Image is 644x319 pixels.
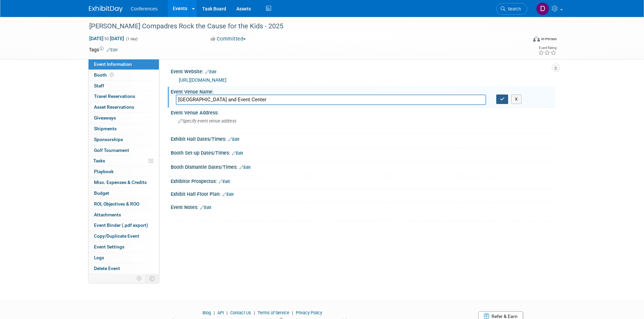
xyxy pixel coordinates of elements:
span: Asset Reservations [94,104,134,110]
div: Event Website: [171,67,555,75]
td: Personalize Event Tab Strip [134,274,145,283]
span: Event Information [94,61,132,67]
div: Event Format [487,35,557,45]
span: | [212,310,216,315]
a: Event Binder (.pdf export) [89,220,159,231]
a: Blog [202,310,211,315]
span: Travel Reservations [94,94,135,99]
button: X [511,95,522,104]
a: Edit [200,205,211,210]
a: Search [496,3,527,15]
span: | [252,310,257,315]
div: Event Notes: [171,202,555,211]
div: Event Venue Address: [171,108,555,116]
a: Playbook [89,166,159,177]
a: Travel Reservations [89,91,159,102]
span: | [225,310,229,315]
a: Giveaways [89,113,159,123]
a: Copy/Duplicate Event [89,231,159,241]
div: Booth Set-up Dates/Times: [171,148,555,157]
div: Event Venue Name: [171,87,555,95]
span: Attachments [94,212,121,217]
a: Privacy Policy [296,310,322,315]
span: Shipments [94,126,117,131]
span: Tasks [93,158,105,163]
span: Event Binder (.pdf export) [94,222,148,228]
a: Event Information [89,59,159,70]
a: Contact Us [230,310,251,315]
span: Delete Event [94,266,120,271]
a: Event Settings [89,242,159,252]
img: ExhibitDay [89,6,123,12]
span: Conferences [131,6,158,11]
a: Delete Event [89,263,159,274]
a: Booth [89,70,159,80]
div: Exhibit Hall Floor Plan: [171,189,555,198]
a: Edit [205,70,216,74]
span: Sponsorships [94,137,123,142]
span: ROI, Objectives & ROO [94,201,139,207]
a: Edit [219,179,230,184]
td: Tags [89,46,118,53]
button: Committed [208,35,248,43]
td: Toggle Event Tabs [145,274,159,283]
a: Staff [89,81,159,91]
a: Misc. Expenses & Credits [89,177,159,188]
span: Budget [94,190,109,196]
div: [PERSON_NAME] Compadres Rock the Cause for the Kids - 2025 [87,20,517,32]
a: Terms of Service [258,310,289,315]
div: In-Person [541,36,557,42]
img: Diane Arabia [536,2,549,15]
a: Budget [89,188,159,198]
span: Misc. Expenses & Credits [94,180,147,185]
a: Edit [106,48,118,52]
a: Logs [89,252,159,263]
a: Edit [222,192,234,197]
a: Golf Tournament [89,145,159,156]
span: Logs [94,255,104,260]
span: Booth not reserved yet [109,72,115,77]
span: Event Settings [94,244,124,249]
a: [URL][DOMAIN_NAME] [179,77,226,83]
span: [DATE] [DATE] [89,35,124,42]
span: Search [505,6,521,11]
a: ROI, Objectives & ROO [89,199,159,209]
span: Golf Tournament [94,148,129,153]
span: to [103,36,110,41]
a: API [217,310,224,315]
span: Copy/Duplicate Event [94,233,139,239]
a: Attachments [89,210,159,220]
div: Exhibitor Prospectus: [171,176,555,185]
div: Event Rating [538,46,556,50]
span: Specify event venue address [178,118,236,124]
img: Format-Inperson.png [533,36,540,42]
div: Booth Dismantle Dates/Times: [171,162,555,171]
span: Giveaways [94,115,116,121]
span: | [290,310,295,315]
a: Asset Reservations [89,102,159,112]
span: Booth [94,72,115,78]
a: Edit [232,151,243,156]
span: Playbook [94,169,114,174]
a: Edit [239,165,251,170]
span: (1 day) [125,37,138,41]
a: Sponsorships [89,134,159,145]
a: Shipments [89,124,159,134]
a: Edit [228,137,239,142]
div: Exhibit Hall Dates/Times: [171,134,555,143]
span: Staff [94,83,104,88]
a: Tasks [89,156,159,166]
